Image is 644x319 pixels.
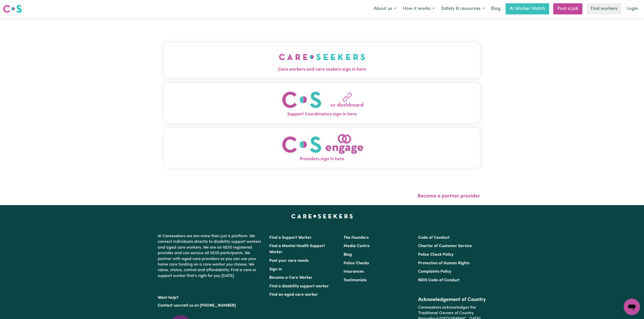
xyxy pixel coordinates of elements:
a: Blog [344,253,352,257]
p: Want help? [158,293,263,301]
a: The Founders [344,236,369,240]
button: How it works [400,4,438,14]
a: Find a Support Worker [269,236,312,240]
a: Sign In [269,267,282,271]
img: Careseekers logo [3,4,22,13]
a: Media Centre [344,244,370,248]
span: Support Coordinators sign in here [164,111,480,118]
a: Complaints Policy [418,270,451,274]
a: Careseekers home page [291,214,353,218]
a: Insurances [344,270,364,274]
a: Testimonials [344,278,367,282]
iframe: Button to launch messaging window [624,299,640,315]
a: Blog [488,3,504,14]
a: Find an aged care worker [269,293,318,297]
a: Post a job [553,3,582,14]
a: Charter of Customer Service [418,244,472,248]
button: About us [370,4,400,14]
a: Become a partner provider [418,194,480,199]
button: Providers sign in here [164,128,480,168]
a: Find a disability support worker [269,284,329,288]
a: Become a Care Worker [269,276,313,280]
a: AI Worker Match [506,3,549,14]
a: Find a Mental Health Support Worker [269,244,325,254]
button: Support Coordinators sign in here [164,83,480,123]
h2: Acknowledgement of Country [418,297,486,303]
a: Police Check Policy [418,253,454,257]
a: call us on [PHONE_NUMBER] [182,304,236,308]
a: Post your care needs [269,259,309,263]
button: Safety & resources [438,4,488,14]
p: At Careseekers we are more than just a platform. We connect individuals directly to disability su... [158,231,263,281]
a: Contact us [158,304,178,308]
span: Care workers and care seekers sign in here [164,66,480,73]
span: Providers sign in here [164,156,480,163]
a: Protection of Human Rights [418,261,470,265]
a: Police Checks [344,261,369,265]
a: Code of Conduct [418,236,450,240]
a: NDIS Code of Conduct [418,278,460,282]
p: or [158,301,263,310]
a: Careseekers logo [3,3,22,15]
button: Care workers and care seekers sign in here [164,43,480,78]
a: Find workers [586,3,621,14]
a: Login [623,3,641,14]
